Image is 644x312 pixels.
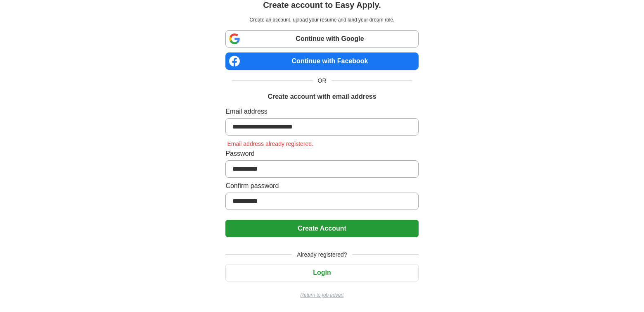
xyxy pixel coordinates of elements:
button: Login [225,264,418,281]
a: Continue with Google [225,30,418,48]
span: Already registered? [292,250,352,259]
label: Confirm password [225,181,418,191]
label: Email address [225,107,418,117]
a: Return to job advert [225,291,418,299]
label: Password [225,149,418,159]
h1: Create account with email address [268,92,376,102]
p: Create an account, upload your resume and land your dream role. [227,16,417,24]
button: Create Account [225,220,418,237]
span: OR [313,76,331,85]
span: Email address already registered. [225,141,315,147]
a: Continue with Facebook [225,52,418,70]
a: Login [225,269,418,276]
